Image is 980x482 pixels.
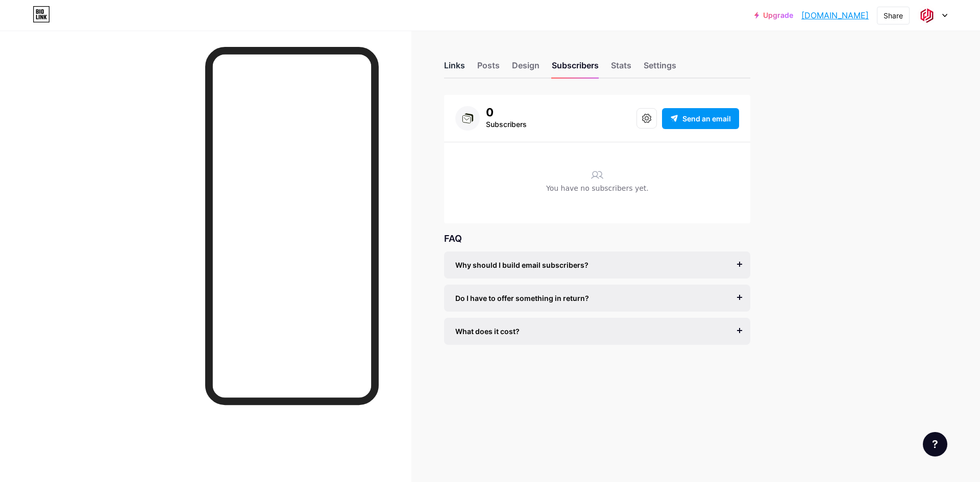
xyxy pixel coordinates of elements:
[455,183,739,199] div: You have no subscribers yet.
[801,9,869,21] a: [DOMAIN_NAME]
[884,10,903,21] div: Share
[455,260,589,270] span: Why should I build email subscribers?
[444,59,465,78] div: Links
[455,326,520,337] span: What does it cost?
[917,6,937,25] img: financemagic
[682,113,731,124] span: Send an email
[611,59,631,78] div: Stats
[754,11,793,19] a: Upgrade
[486,106,527,118] div: 0
[444,232,750,245] div: FAQ
[552,59,599,78] div: Subscribers
[486,118,527,131] div: Subscribers
[477,59,500,78] div: Posts
[455,293,589,303] span: Do I have to offer something in return?
[644,59,676,78] div: Settings
[512,59,540,78] div: Design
